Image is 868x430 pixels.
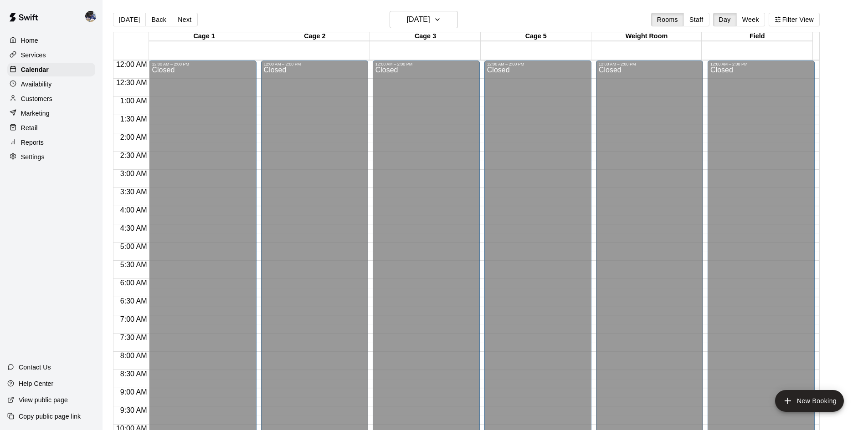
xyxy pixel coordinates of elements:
span: 2:00 AM [118,133,149,141]
p: Home [21,36,38,45]
div: Cage 1 [149,32,260,41]
div: Weight Room [591,32,702,41]
p: Services [21,51,46,60]
a: Availability [7,77,95,91]
div: 12:00 AM – 2:00 PM [152,62,253,66]
div: Cage 2 [259,32,370,41]
span: 9:00 AM [118,388,149,396]
span: 7:30 AM [118,334,149,341]
span: 3:00 AM [118,170,149,177]
button: add [775,390,844,412]
button: Staff [683,13,709,26]
p: Help Center [19,379,53,388]
p: Availability [21,80,52,89]
span: 4:00 AM [118,206,149,214]
p: Reports [21,138,44,147]
span: 12:00 AM [114,61,149,68]
span: 8:30 AM [118,370,149,378]
button: Filter View [769,13,820,26]
a: Retail [7,121,95,135]
div: Cage 5 [481,32,591,41]
button: [DATE] [390,11,458,28]
span: 2:30 AM [118,152,149,159]
p: Calendar [21,65,49,74]
button: Rooms [651,13,684,26]
span: 5:30 AM [118,261,149,268]
a: Marketing [7,106,95,120]
span: 12:30 AM [114,79,149,86]
span: 7:00 AM [118,315,149,323]
span: 5:00 AM [118,243,149,250]
div: Cage 3 [370,32,481,41]
a: Customers [7,92,95,106]
a: Settings [7,150,95,164]
p: Retail [21,123,38,132]
p: Contact Us [19,363,51,372]
a: Services [7,48,95,62]
span: 4:30 AM [118,224,149,232]
div: 12:00 AM – 2:00 PM [264,62,365,66]
button: Week [736,13,765,26]
button: Next [172,13,197,26]
p: Copy public page link [19,412,81,421]
h6: [DATE] [407,13,430,26]
span: 6:00 AM [118,279,149,287]
a: Reports [7,136,95,149]
span: 6:30 AM [118,297,149,305]
p: Marketing [21,109,50,118]
p: View public page [19,395,68,405]
span: 1:30 AM [118,115,149,123]
div: Field [702,32,812,41]
a: Calendar [7,63,95,76]
p: Settings [21,152,45,162]
span: 3:30 AM [118,188,149,196]
span: 1:00 AM [118,97,149,105]
span: 9:30 AM [118,406,149,414]
button: Day [713,13,737,26]
div: 12:00 AM – 2:00 PM [375,62,477,66]
a: Home [7,34,95,47]
button: Back [145,13,172,26]
img: Kevin Chandler [85,11,96,22]
div: 12:00 AM – 2:00 PM [710,62,812,66]
div: Kevin Chandler [83,7,103,25]
p: Customers [21,94,52,103]
button: [DATE] [113,13,146,26]
div: 12:00 AM – 2:00 PM [487,62,589,66]
div: 12:00 AM – 2:00 PM [599,62,700,66]
span: 8:00 AM [118,352,149,359]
